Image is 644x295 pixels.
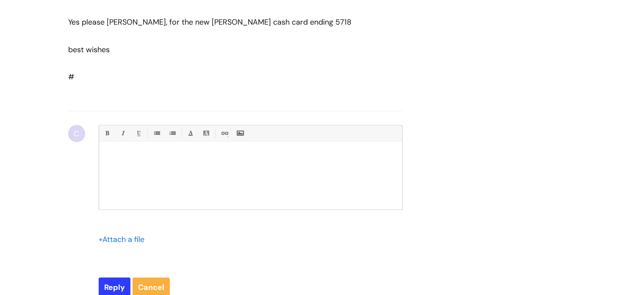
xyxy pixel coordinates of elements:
a: Underline(Ctrl-U) [133,128,144,139]
a: Font Color [185,128,196,139]
a: Insert Image... [235,128,245,139]
a: • Unordered List (Ctrl-Shift-7) [151,128,162,139]
a: 1. Ordered List (Ctrl-Shift-8) [167,128,177,139]
div: # [68,15,372,84]
div: best wishes [68,43,372,56]
a: Link [219,128,229,139]
div: Yes please [PERSON_NAME], for the new [PERSON_NAME] cash card ending 5718 [68,15,372,56]
a: Bold (Ctrl-B) [102,128,112,139]
a: Italic (Ctrl-I) [117,128,128,139]
div: Attach a file [99,233,149,246]
div: C [68,125,85,142]
a: Back Color [201,128,211,139]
